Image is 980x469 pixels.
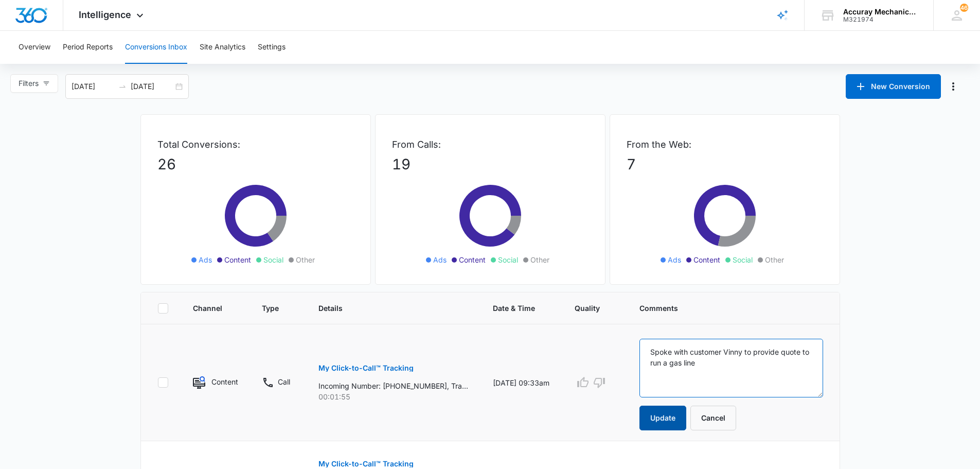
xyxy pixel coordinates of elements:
span: swap-right [118,82,127,91]
span: Comments [639,303,808,314]
span: Social [733,254,753,265]
div: account id [843,16,918,23]
p: 00:01:55 [318,391,468,402]
p: Content [211,376,238,387]
span: Other [765,254,784,265]
button: Site Analytics [200,31,245,64]
span: Social [263,254,283,265]
span: Other [296,254,315,265]
p: 26 [157,153,354,175]
p: From Calls: [392,137,589,151]
span: Other [530,254,549,265]
span: Channel [193,303,223,314]
p: Total Conversions: [157,137,354,151]
span: Ads [199,254,212,265]
span: Filters [19,78,39,89]
span: Content [224,254,251,265]
button: Overview [19,31,50,64]
span: 46 [960,4,968,12]
span: Ads [433,254,447,265]
span: Quality [575,303,600,314]
p: Call [278,376,290,387]
button: New Conversion [846,74,941,99]
p: Incoming Number: [PHONE_NUMBER], Tracking Number: [PHONE_NUMBER], Ring To: [PHONE_NUMBER], Caller... [318,380,468,391]
button: Conversions Inbox [125,31,187,64]
span: Ads [668,254,681,265]
td: [DATE] 09:33am [480,324,562,441]
input: Start date [72,81,114,92]
button: My Click-to-Call™ Tracking [318,356,414,380]
div: notifications count [960,4,968,12]
span: Details [318,303,453,314]
span: Intelligence [79,9,131,20]
input: End date [131,81,173,92]
span: Type [262,303,279,314]
span: to [118,82,127,91]
button: Cancel [690,406,736,430]
button: Period Reports [63,31,113,64]
span: Content [459,254,486,265]
p: From the Web: [627,137,823,151]
p: 7 [627,153,823,175]
button: Settings [258,31,286,64]
span: Social [498,254,518,265]
span: Content [693,254,720,265]
button: Filters [10,74,58,93]
span: Date & Time [493,303,535,314]
button: Update [639,406,686,430]
button: Manage Numbers [945,78,961,95]
p: My Click-to-Call™ Tracking [318,364,414,372]
p: 19 [392,153,589,175]
p: My Click-to-Call™ Tracking [318,460,414,467]
div: account name [843,8,918,16]
textarea: Spoke with customer Vinny to provide quote to run a gas line [639,339,823,397]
